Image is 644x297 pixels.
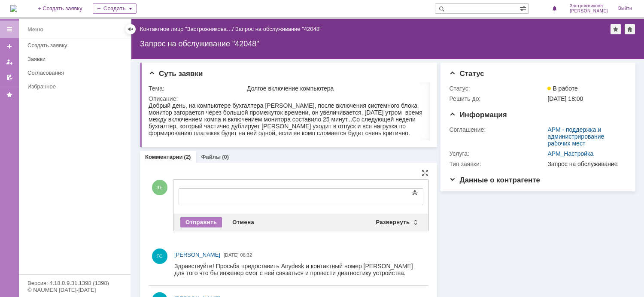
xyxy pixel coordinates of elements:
[149,95,428,102] div: Описание:
[449,150,546,157] div: Услуга:
[570,9,608,14] span: [PERSON_NAME]
[222,154,229,160] div: (0)
[224,252,239,258] span: [DATE]
[611,24,621,34] div: Добавить в избранное
[449,70,484,78] span: Статус
[449,95,546,102] div: Решить до:
[10,5,17,12] a: Перейти на домашнюю страницу
[27,24,43,35] div: Меню
[27,83,116,90] div: Избранное
[93,3,137,14] div: Создать
[140,26,232,32] a: Контактное лицо "Застрожникова…
[235,26,322,32] div: Запрос на обслуживание "42048"
[247,85,426,92] div: Долгое включение компьютера
[149,70,203,78] span: Суть заявки
[547,95,583,102] span: [DATE] 18:00
[519,4,528,12] span: Расширенный поиск
[140,26,235,32] div: /
[125,24,136,34] div: Скрыть меню
[145,154,183,160] a: Комментарии
[422,170,428,176] div: На всю страницу
[570,3,608,9] span: Застрожникова
[449,85,546,92] div: Статус:
[449,111,507,119] span: Информация
[240,252,252,258] span: 08:32
[547,85,577,92] span: В работе
[547,126,604,147] a: АРМ - поддержка и администрирование рабочих мест
[410,188,420,198] span: Показать панель инструментов
[149,85,245,92] div: Тема:
[449,126,546,133] div: Соглашение:
[27,56,125,62] div: Заявки
[625,24,635,34] div: Сделать домашней страницей
[140,39,635,48] div: Запрос на обслуживание "42048"
[547,161,623,167] div: Запрос на обслуживание
[27,280,122,286] div: Версия: 4.18.0.9.31.1398 (1398)
[24,39,129,52] a: Создать заявку
[449,176,540,184] span: Данные о контрагенте
[3,70,16,84] a: Мои согласования
[152,180,167,195] span: ЗЕ
[3,55,16,69] a: Мои заявки
[547,150,593,157] a: АРМ_Настройка
[27,287,122,293] div: © NAUMEN [DATE]-[DATE]
[449,161,546,167] div: Тип заявки:
[3,39,16,53] a: Создать заявку
[174,252,220,258] span: [PERSON_NAME]
[24,52,129,66] a: Заявки
[27,42,125,48] div: Создать заявку
[184,154,191,160] div: (2)
[27,70,125,76] div: Согласования
[201,154,221,160] a: Файлы
[174,251,220,259] a: [PERSON_NAME]
[24,66,129,79] a: Согласования
[10,5,17,12] img: logo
